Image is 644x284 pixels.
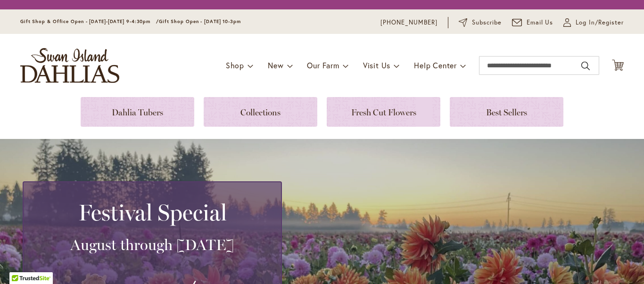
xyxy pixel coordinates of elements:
span: Gift Shop & Office Open - [DATE]-[DATE] 9-4:30pm / [20,18,159,24]
a: Subscribe [459,18,502,27]
a: Email Us [512,18,553,27]
span: Our Farm [307,60,339,70]
span: Gift Shop Open - [DATE] 10-3pm [159,18,241,24]
button: Search [581,58,590,73]
span: Log In/Register [576,18,624,27]
a: [PHONE_NUMBER] [380,18,438,27]
h3: August through [DATE] [35,235,270,254]
h2: Festival Special [35,199,270,226]
span: Subscribe [472,18,502,27]
span: New [268,60,283,70]
a: store logo [20,48,119,83]
span: Visit Us [363,60,390,70]
span: Email Us [527,18,553,27]
span: Shop [226,60,244,70]
a: Log In/Register [563,18,624,27]
span: Help Center [414,60,457,70]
